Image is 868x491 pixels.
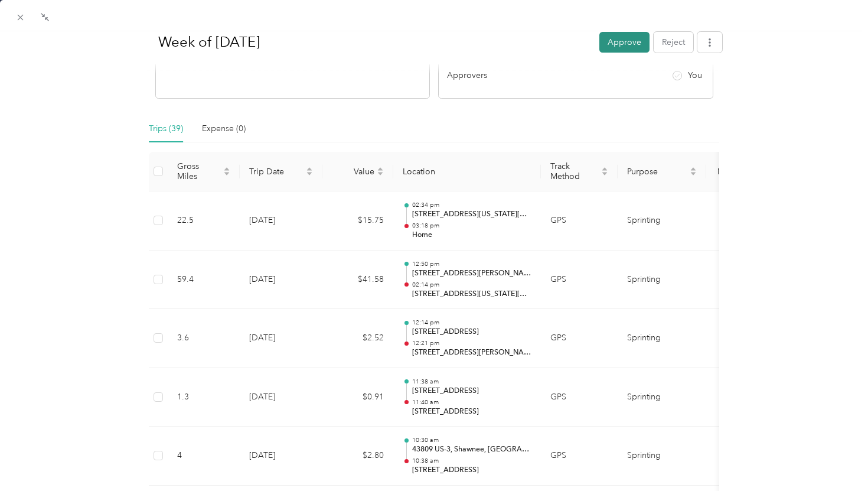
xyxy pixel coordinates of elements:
td: $0.91 [322,368,393,427]
td: GPS [541,368,618,427]
td: GPS [541,309,618,368]
th: Value [322,152,393,191]
td: Sprinting [618,309,706,368]
td: GPS [541,191,618,251]
p: [STREET_ADDRESS] [412,327,531,337]
p: 03:18 pm [412,222,531,230]
span: You [688,69,702,82]
td: Sprinting [618,251,706,310]
p: 11:38 am [412,378,531,386]
p: 02:34 pm [412,201,531,209]
td: $41.58 [322,251,393,310]
p: 11:40 am [412,398,531,407]
button: Approve [599,31,650,52]
td: [DATE] [240,309,322,368]
td: $15.75 [322,191,393,251]
p: [STREET_ADDRESS] [412,407,531,417]
td: Sprinting [618,191,706,251]
td: Sprinting [618,368,706,427]
td: 4 [168,427,240,486]
td: [DATE] [240,427,322,486]
div: Trips (39) [149,122,183,135]
td: $2.52 [322,309,393,368]
span: Value [332,167,374,177]
td: [DATE] [240,251,322,310]
span: caret-up [601,165,608,173]
td: 59.4 [168,251,240,310]
span: caret-down [223,170,230,177]
p: 12:50 pm [412,260,531,268]
p: [STREET_ADDRESS][PERSON_NAME] [412,268,531,279]
td: 1.3 [168,368,240,427]
td: Sprinting [618,427,706,486]
h1: Week of September 22 2025 [146,28,591,56]
span: caret-down [601,170,608,177]
span: caret-up [223,165,230,173]
p: [STREET_ADDRESS] [412,465,531,476]
th: Notes [706,152,750,191]
p: 12:21 pm [412,339,531,347]
th: Location [393,152,541,191]
p: [STREET_ADDRESS] [412,386,531,396]
iframe: Everlance-gr Chat Button Frame [802,425,868,491]
th: Gross Miles [168,152,240,191]
p: [STREET_ADDRESS][US_STATE][US_STATE] [412,209,531,220]
p: 43809 US-3, Shawnee, [GEOGRAPHIC_DATA] [412,444,531,455]
span: caret-up [377,165,384,173]
span: Track Method [550,161,599,181]
td: $2.80 [322,427,393,486]
th: Purpose [618,152,706,191]
th: Track Method [541,152,618,191]
p: Home [412,230,531,240]
td: GPS [541,427,618,486]
p: [STREET_ADDRESS][US_STATE][US_STATE] [412,289,531,300]
p: 10:38 am [412,457,531,465]
th: Trip Date [240,152,322,191]
td: [DATE] [240,191,322,251]
p: 10:30 am [412,436,531,444]
td: 3.6 [168,309,240,368]
td: GPS [541,251,618,310]
p: 12:14 pm [412,318,531,327]
span: caret-down [377,170,384,177]
span: Trip Date [249,167,304,177]
span: caret-down [306,170,313,177]
span: caret-up [690,165,697,173]
div: Expense (0) [202,122,246,135]
span: Purpose [627,167,687,177]
td: 22.5 [168,191,240,251]
button: Reject [654,31,693,52]
span: Approvers [447,69,487,82]
span: caret-up [306,165,313,173]
span: caret-down [690,170,697,177]
p: [STREET_ADDRESS][PERSON_NAME] [412,347,531,358]
p: 02:14 pm [412,281,531,289]
span: Gross Miles [177,161,221,181]
td: [DATE] [240,368,322,427]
